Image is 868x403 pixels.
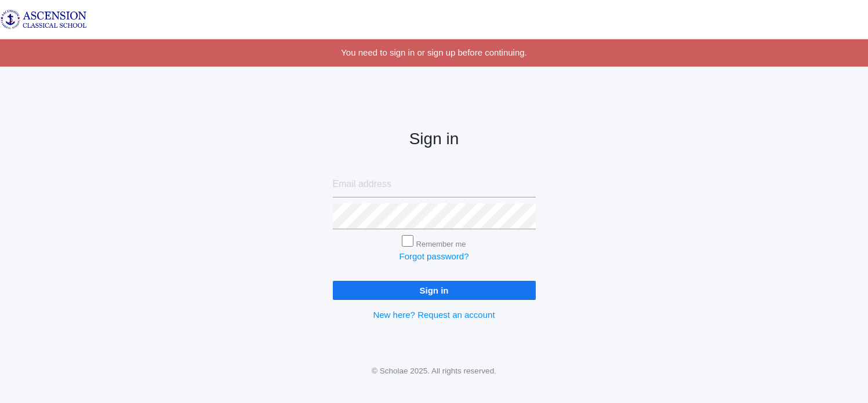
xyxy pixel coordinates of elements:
a: New here? Request an account [373,310,495,320]
input: Sign in [333,281,536,300]
label: Remember me [416,240,466,248]
h2: Sign in [333,130,536,148]
input: Email address [333,171,536,197]
a: Forgot password? [399,251,468,261]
